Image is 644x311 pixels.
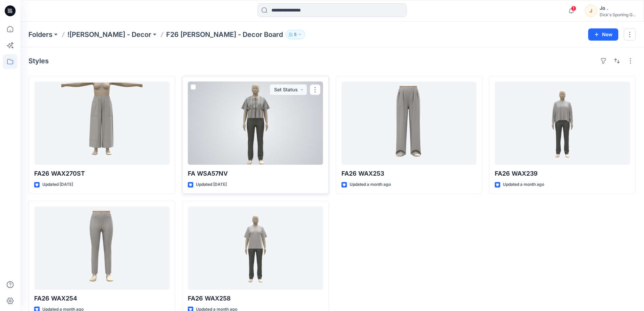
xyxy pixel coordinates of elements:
[34,206,170,290] a: FA26 WAX254
[34,82,170,165] a: FA26 WAX270ST
[600,4,636,12] div: Jo .
[350,181,391,188] p: Updated a month ago
[34,169,170,178] p: FA26 WAX270ST
[188,206,323,290] a: FA26 WAX258
[588,28,618,41] button: New
[341,169,477,178] p: FA26 WAX253
[495,169,630,178] p: FA26 WAX239
[28,57,49,65] h4: Styles
[503,181,544,188] p: Updated a month ago
[286,30,305,39] button: 5
[585,5,597,17] div: J
[196,181,227,188] p: Updated [DATE]
[600,12,636,17] div: Dick's Sporting G...
[341,82,477,165] a: FA26 WAX253
[294,31,296,38] p: 5
[42,181,73,188] p: Updated [DATE]
[166,30,283,39] p: F26 [PERSON_NAME] - Decor Board
[571,6,576,11] span: 1
[28,30,52,39] a: Folders
[495,82,630,165] a: FA26 WAX239
[188,169,323,178] p: FA WSA57NV
[67,30,151,39] a: ![PERSON_NAME] - Decor
[188,294,323,303] p: FA26 WAX258
[188,82,323,165] a: FA WSA57NV
[34,294,170,303] p: FA26 WAX254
